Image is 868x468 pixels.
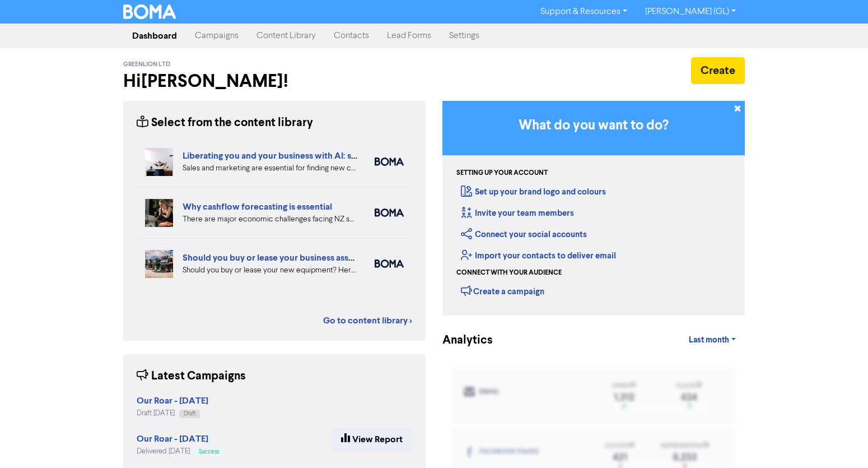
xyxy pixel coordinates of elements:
div: Delivered [DATE] [137,446,223,457]
img: boma_accounting [375,260,404,268]
a: Our Roar - [DATE] [137,435,208,444]
img: boma [375,208,404,217]
a: Settings [440,25,488,47]
div: Draft [DATE] [137,408,208,419]
span: Last month [689,335,729,345]
a: Our Roar - [DATE] [137,397,208,406]
a: Invite your team members [461,208,574,219]
img: boma [375,157,404,166]
span: Greenlion Ltd [123,61,170,68]
span: Success [199,449,219,455]
div: Should you buy or lease your new equipment? Here are some pros and cons of each. We also can revi... [183,265,358,276]
div: Latest Campaigns [137,368,246,385]
div: Create a campaign [461,282,544,299]
div: Select from the content library [137,114,313,132]
div: Getting Started in BOMA [442,101,745,316]
a: Support & Resources [531,3,636,21]
a: Import your contacts to deliver email [461,251,616,261]
a: Set up your brand logo and colours [461,187,606,197]
div: Sales and marketing are essential for finding new customers but eat into your business time. We e... [183,163,358,174]
a: Content Library [248,25,325,47]
div: There are major economic challenges facing NZ small business. How can detailed cashflow forecasti... [183,214,358,225]
button: Create [691,57,745,84]
div: Connect with your audience [456,268,562,278]
img: BOMA Logo [123,4,176,19]
a: View Report [332,428,412,451]
strong: Our Roar - [DATE] [137,395,208,406]
a: Dashboard [123,25,186,47]
a: Go to content library > [323,314,412,327]
a: Lead Forms [378,25,440,47]
a: Contacts [325,25,378,47]
a: Last month [680,329,745,351]
a: Connect your social accounts [461,229,587,240]
h2: Hi [PERSON_NAME] ! [123,71,426,92]
a: Liberating you and your business with AI: sales and marketing [183,150,426,161]
div: Analytics [442,332,479,349]
a: [PERSON_NAME] (GL) [636,3,745,21]
div: Setting up your account [456,168,548,178]
h3: What do you want to do? [459,118,728,134]
a: Campaigns [186,25,248,47]
a: Should you buy or lease your business assets? [183,252,365,263]
a: Why cashflow forecasting is essential [183,201,332,212]
span: Draft [184,411,195,416]
strong: Our Roar - [DATE] [137,433,208,444]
